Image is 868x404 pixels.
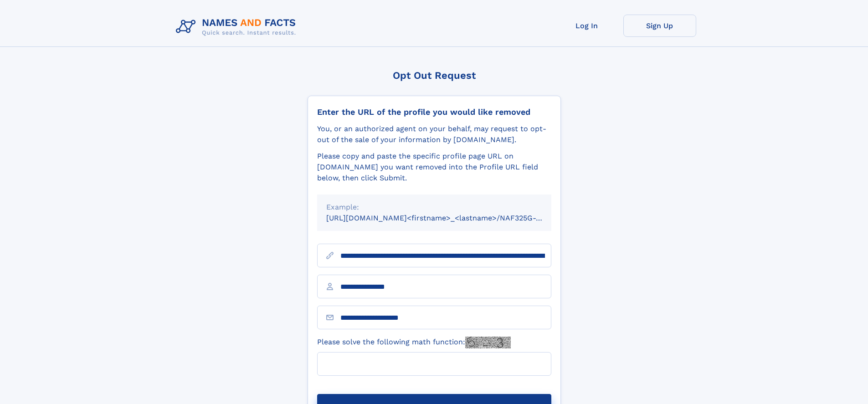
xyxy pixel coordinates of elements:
div: You, or an authorized agent on your behalf, may request to opt-out of the sale of your informatio... [317,123,551,145]
small: [URL][DOMAIN_NAME]<firstname>_<lastname>/NAF325G-xxxxxxxx [326,214,569,222]
div: Please copy and paste the specific profile page URL on [DOMAIN_NAME] you want removed into the Pr... [317,151,551,184]
a: Log In [550,15,623,37]
div: Enter the URL of the profile you would like removed [317,107,551,117]
img: Logo Names and Facts [172,15,303,39]
div: Opt Out Request [308,70,561,81]
label: Please solve the following math function: [317,337,511,348]
a: Sign Up [623,15,696,37]
div: Example: [326,202,542,213]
